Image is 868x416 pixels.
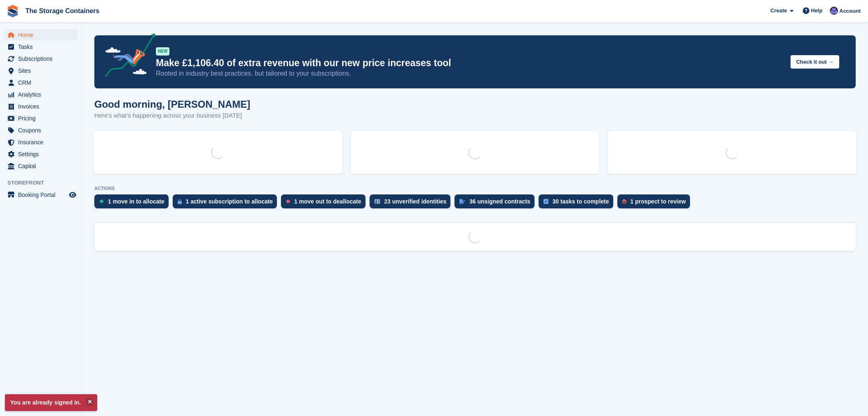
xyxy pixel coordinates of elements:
[370,194,455,213] a: 23 unverified identities
[469,198,530,205] div: 36 unsigned contracts
[18,41,67,53] span: Tasks
[4,53,78,65] a: menu
[4,89,78,100] a: menu
[173,194,281,213] a: 1 active subscription to allocate
[68,190,78,200] a: Preview store
[18,136,67,148] span: Insurance
[7,5,19,17] img: stora-icon-8386f47178a22dfd0bd8f6a31ec36ba5ce8667c1dd55bd0f319d3a0aa187defe.svg
[94,186,856,191] p: ACTIONS
[18,160,67,172] span: Capital
[839,7,861,15] span: Account
[770,7,787,15] span: Create
[4,41,78,53] a: menu
[7,179,82,187] span: Storefront
[156,57,784,69] p: Make £1,106.40 of extra revenue with our new price increases tool
[94,111,250,120] p: Here's what's happening across your business [DATE]
[22,4,103,18] a: The Storage Containers
[18,89,67,100] span: Analytics
[94,99,250,110] h1: Good morning, [PERSON_NAME]
[4,125,78,136] a: menu
[830,7,838,15] img: Dan Excell
[630,198,686,205] div: 1 prospect to review
[18,101,67,112] span: Invoices
[4,113,78,124] a: menu
[4,29,78,41] a: menu
[18,113,67,124] span: Pricing
[94,194,173,213] a: 1 move in to allocate
[18,53,67,65] span: Subscriptions
[4,136,78,148] a: menu
[4,101,78,112] a: menu
[5,394,97,411] p: You are already signed in.
[459,199,465,204] img: contract_signature_icon-13c848040528278c33f63329250d36e43548de30e8caae1d1a13099fd9432cc5.svg
[617,194,694,213] a: 1 prospect to review
[553,198,609,205] div: 30 tasks to complete
[186,198,273,205] div: 1 active subscription to allocate
[4,148,78,160] a: menu
[4,65,78,76] a: menu
[156,47,169,55] div: NEW
[539,194,617,213] a: 30 tasks to complete
[18,77,67,88] span: CRM
[790,55,839,69] button: Check it out →
[18,65,67,76] span: Sites
[18,148,67,160] span: Settings
[98,33,155,80] img: price-adjustments-announcement-icon-8257ccfd72463d97f412b2fc003d46551f7dbcb40ab6d574587a9cd5c0d94...
[178,199,182,204] img: active_subscription_to_allocate_icon-d502201f5373d7db506a760aba3b589e785aa758c864c3986d89f69b8ff3...
[375,199,380,204] img: verify_identity-adf6edd0f0f0b5bbfe63781bf79b02c33cf7c696d77639b501bdc392416b5a36.svg
[622,199,626,204] img: prospect-51fa495bee0391a8d652442698ab0144808aea92771e9ea1ae160a38d050c398.svg
[4,160,78,172] a: menu
[18,125,67,136] span: Coupons
[281,194,369,213] a: 1 move out to deallocate
[4,77,78,88] a: menu
[4,189,78,201] a: menu
[156,69,784,78] p: Rooted in industry best practices, but tailored to your subscriptions.
[294,198,361,205] div: 1 move out to deallocate
[384,198,447,205] div: 23 unverified identities
[99,199,104,204] img: move_ins_to_allocate_icon-fdf77a2bb77ea45bf5b3d319d69a93e2d87916cf1d5bf7949dd705db3b84f3ca.svg
[18,189,67,201] span: Booking Portal
[544,199,548,204] img: task-75834270c22a3079a89374b754ae025e5fb1db73e45f91037f5363f120a921f8.svg
[455,194,539,213] a: 36 unsigned contracts
[286,199,290,204] img: move_outs_to_deallocate_icon-f764333ba52eb49d3ac5e1228854f67142a1ed5810a6f6cc68b1a99e826820c5.svg
[811,7,822,15] span: Help
[108,198,164,205] div: 1 move in to allocate
[18,29,67,41] span: Home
